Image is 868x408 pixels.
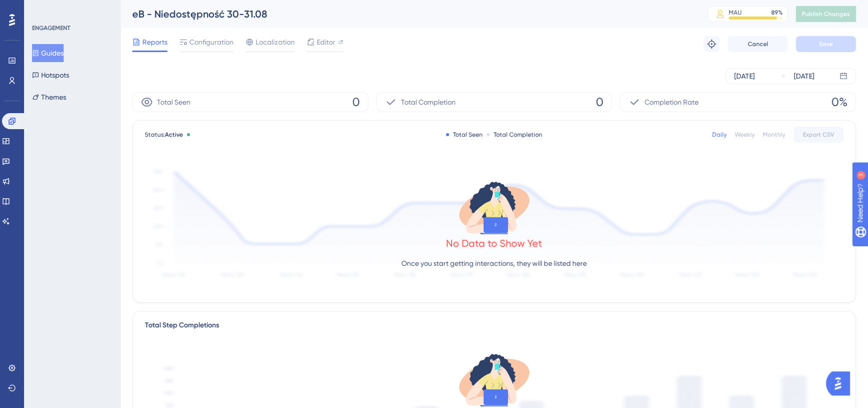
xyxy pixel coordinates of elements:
span: 0% [831,94,847,110]
span: Status: [145,131,183,139]
span: 0 [352,94,360,110]
span: Need Help? [24,3,63,15]
button: Hotspots [32,66,69,84]
div: MAU [729,9,742,17]
span: Completion Rate [644,96,699,108]
button: Guides [32,44,64,62]
span: 0 [596,94,603,110]
div: Daily [712,131,727,139]
div: Total Seen [446,131,483,139]
button: Themes [32,88,66,106]
button: Export CSV [793,127,843,143]
span: Reports [142,36,167,48]
span: Total Seen [157,96,190,108]
span: Publish Changes [802,10,850,18]
span: Configuration [189,36,234,48]
div: [DATE] [794,70,814,82]
span: Cancel [748,40,768,48]
button: Cancel [728,36,788,52]
button: Save [796,36,856,52]
div: Total Step Completions [145,319,219,331]
div: Weekly [735,131,755,139]
span: Total Completion [401,96,456,108]
span: Export CSV [803,131,834,139]
div: 3 [70,5,73,13]
span: Editor [317,36,335,48]
span: Save [819,40,833,48]
div: Monthly [763,131,785,139]
span: Localization [256,36,295,48]
span: Active [165,131,183,138]
button: Publish Changes [796,6,856,22]
div: [DATE] [734,70,755,82]
div: ENGAGEMENT [32,24,70,32]
div: No Data to Show Yet [446,236,542,250]
iframe: UserGuiding AI Assistant Launcher [826,368,856,398]
p: Once you start getting interactions, they will be listed here [401,257,587,269]
div: eB - Niedostępność 30-31.08 [132,7,683,21]
div: 89 % [771,9,783,17]
div: Total Completion [487,131,542,139]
